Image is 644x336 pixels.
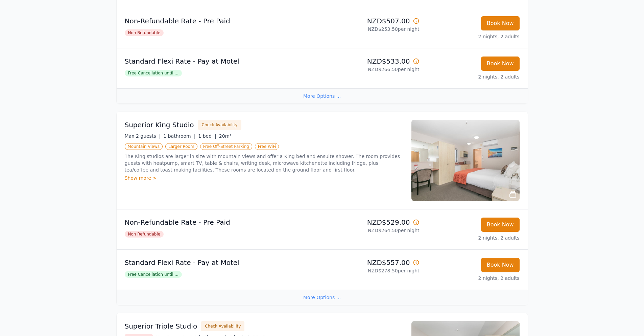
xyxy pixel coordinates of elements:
p: 2 nights, 2 adults [425,33,520,40]
button: Check Availability [198,120,241,130]
p: 2 nights, 2 adults [425,73,520,80]
button: Book Now [481,258,520,272]
button: Book Now [481,16,520,30]
div: More Options ... [117,290,528,305]
p: Non-Refundable Rate - Pre Paid [125,218,319,227]
span: Non Refundable [125,231,164,238]
span: Larger Room [165,143,197,150]
button: Book Now [481,57,520,71]
span: Non Refundable [125,29,164,36]
span: 1 bed | [198,133,216,139]
p: NZD$253.50 per night [325,26,420,32]
div: Show more > [125,175,403,181]
span: Free Off-Street Parking [200,143,252,150]
p: NZD$266.50 per night [325,66,420,73]
span: Free WiFi [255,143,279,150]
p: Standard Flexi Rate - Pay at Motel [125,57,319,66]
p: NZD$529.00 [325,218,420,227]
p: Standard Flexi Rate - Pay at Motel [125,258,319,267]
p: The King studios are larger in size with mountain views and offer a King bed and ensuite shower. ... [125,153,403,173]
p: NZD$507.00 [325,16,420,26]
h3: Superior Triple Studio [125,321,197,331]
button: Book Now [481,218,520,232]
button: Check Availability [201,321,244,331]
p: 2 nights, 2 adults [425,275,520,282]
span: 20m² [219,133,232,139]
span: Free Cancellation until ... [125,271,182,278]
p: 2 nights, 2 adults [425,234,520,241]
span: 1 bathroom | [163,133,195,139]
span: Max 2 guests | [125,133,161,139]
p: NZD$264.50 per night [325,227,420,234]
span: Mountain Views [125,143,163,150]
span: Free Cancellation until ... [125,70,182,76]
p: NZD$278.50 per night [325,267,420,274]
p: NZD$557.00 [325,258,420,267]
h3: Superior King Studio [125,120,194,130]
p: NZD$533.00 [325,57,420,66]
div: More Options ... [117,88,528,104]
p: Non-Refundable Rate - Pre Paid [125,16,319,26]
